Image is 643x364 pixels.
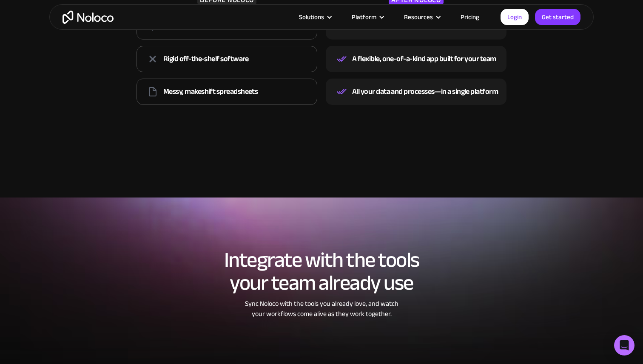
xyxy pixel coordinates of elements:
[535,9,580,25] a: Get started
[614,335,634,356] div: Open Intercom Messenger
[288,11,341,23] div: Solutions
[63,11,114,24] a: home
[450,11,490,23] a: Pricing
[352,53,496,65] div: A flexible, one-of-a-kind app built for your team
[501,9,529,25] a: Login
[352,11,376,23] div: Platform
[352,85,498,98] div: All your data and processes—in a single platform
[163,53,249,65] div: Rigid off-the-shelf software
[58,248,585,294] h2: Integrate with the tools your team already use
[209,299,434,319] div: Sync Noloco with the tools you already love, and watch your workflows come alive as they work tog...
[404,11,433,23] div: Resources
[341,11,393,23] div: Platform
[163,85,258,98] div: Messy, makeshift spreadsheets
[299,11,324,23] div: Solutions
[393,11,450,23] div: Resources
